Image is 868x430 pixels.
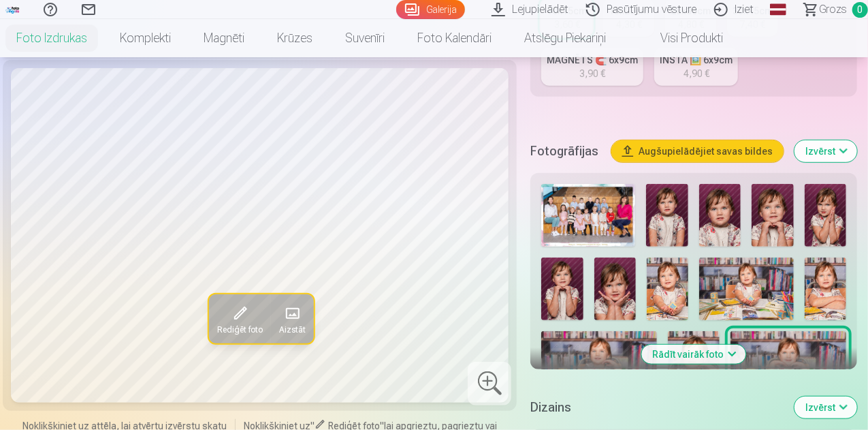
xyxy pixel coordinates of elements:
[530,142,600,161] h5: Fotogrāfijas
[642,345,746,364] button: Rādīt vairāk foto
[794,397,857,418] button: Izvērst
[622,19,739,57] a: Visi produkti
[819,1,847,18] span: Grozs
[279,324,306,335] span: Aizstāt
[261,19,329,57] a: Krūzes
[660,53,733,67] div: INSTA 🖼️ 6x9cm
[401,19,508,57] a: Foto kalendāri
[5,5,20,14] img: /fa1
[209,294,271,343] button: Rediģēt foto
[530,398,784,417] h5: Dizains
[508,19,622,57] a: Atslēgu piekariņi
[271,294,314,343] button: Aizstāt
[547,53,638,67] div: MAGNĒTS 🧲 6x9cm
[852,2,868,18] span: 0
[217,324,263,335] span: Rediģēt foto
[103,19,187,57] a: Komplekti
[794,140,857,162] button: Izvērst
[654,48,738,86] a: INSTA 🖼️ 6x9cm4,90 €
[684,67,709,80] div: 4,90 €
[329,19,401,57] a: Suvenīri
[611,140,784,162] button: Augšupielādējiet savas bildes
[579,67,605,80] div: 3,90 €
[187,19,261,57] a: Magnēti
[541,48,643,86] a: MAGNĒTS 🧲 6x9cm3,90 €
